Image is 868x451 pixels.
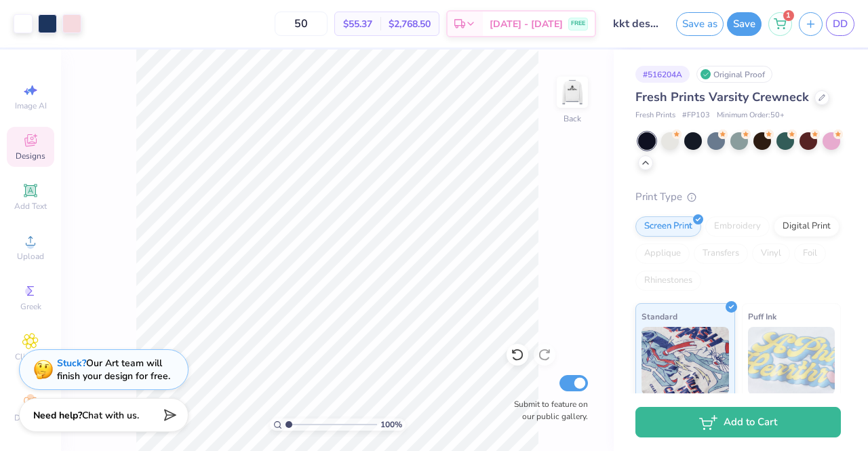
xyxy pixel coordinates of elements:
[826,12,854,36] a: DD
[696,66,772,83] div: Original Proof
[635,110,675,121] span: Fresh Prints
[343,17,372,31] span: $55.37
[635,66,690,83] div: # 516204A
[682,110,710,121] span: # FP103
[14,201,47,212] span: Add Text
[717,110,785,121] span: Minimum Order: 50 +
[603,10,669,37] input: Untitled Design
[389,17,431,31] span: $2,768.50
[275,12,328,36] input: – –
[748,309,776,323] span: Puff Ink
[507,398,588,423] label: Submit to feature on our public gallery.
[642,309,677,323] span: Standard
[635,407,841,437] button: Add to Cart
[20,301,41,312] span: Greek
[727,12,762,36] button: Save
[774,216,840,237] div: Digital Print
[748,327,835,395] img: Puff Ink
[694,243,748,264] div: Transfers
[7,351,54,373] span: Clipart & logos
[82,409,139,422] span: Chat with us.
[642,327,729,395] img: Standard
[14,412,47,423] span: Decorate
[705,216,770,237] div: Embroidery
[571,19,585,28] span: FREE
[17,251,44,262] span: Upload
[490,17,563,31] span: [DATE] - [DATE]
[635,189,841,205] div: Print Type
[564,113,581,125] div: Back
[57,357,170,383] div: Our Art team will finish your design for free.
[635,216,701,237] div: Screen Print
[559,79,586,106] img: Back
[33,409,82,422] strong: Need help?
[833,16,848,32] span: DD
[635,243,690,264] div: Applique
[783,10,794,21] span: 1
[380,418,402,431] span: 100 %
[635,271,701,291] div: Rhinestones
[15,100,47,111] span: Image AI
[794,243,826,264] div: Foil
[752,243,790,264] div: Vinyl
[57,357,86,370] strong: Stuck?
[635,89,809,105] span: Fresh Prints Varsity Crewneck
[16,151,45,161] span: Designs
[676,12,724,36] button: Save as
